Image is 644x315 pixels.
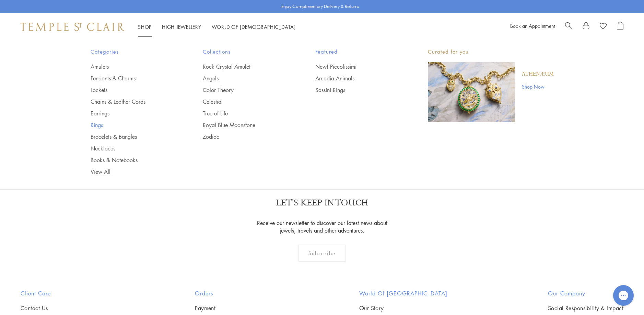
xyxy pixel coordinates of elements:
[522,83,554,90] a: Shop Now
[91,110,176,117] a: Earrings
[617,22,623,32] a: Open Shopping Bag
[298,245,346,262] div: Subscribe
[162,23,201,30] a: High JewelleryHigh Jewellery
[21,289,94,297] h2: Client Care
[21,23,124,31] img: Temple St. Clair
[138,23,296,31] nav: Main navigation
[91,145,176,152] a: Necklaces
[315,47,400,56] span: Featured
[203,110,288,117] a: Tree of Life
[138,23,152,30] a: ShopShop
[359,289,447,297] h2: World of [GEOGRAPHIC_DATA]
[510,22,555,29] a: Book an Appointment
[203,75,288,82] a: Angels
[548,304,623,312] a: Social Responsibility & Impact
[21,304,94,312] a: Contact Us
[91,168,176,176] a: View All
[359,304,447,312] a: Our Story
[315,75,400,82] a: Arcadia Animals
[600,22,607,32] a: View Wishlist
[91,75,176,82] a: Pendants & Charms
[428,47,554,56] p: Curated for you
[195,289,259,297] h2: Orders
[203,86,288,94] a: Color Theory
[203,98,288,105] a: Celestial
[91,86,176,94] a: Lockets
[315,63,400,70] a: New! Piccolissimi
[203,47,288,56] span: Collections
[203,63,288,70] a: Rock Crystal Amulet
[565,22,572,32] a: Search
[195,304,259,312] a: Payment
[91,63,176,70] a: Amulets
[91,156,176,164] a: Books & Notebooks
[276,197,368,209] p: LET'S KEEP IN TOUCH
[203,133,288,140] a: Zodiac
[203,121,288,129] a: Royal Blue Moonstone
[91,133,176,140] a: Bracelets & Bangles
[548,289,623,297] h2: Our Company
[91,121,176,129] a: Rings
[281,3,359,10] p: Enjoy Complimentary Delivery & Returns
[212,23,296,30] a: World of [DEMOGRAPHIC_DATA]World of [DEMOGRAPHIC_DATA]
[91,98,176,105] a: Chains & Leather Cords
[522,70,554,78] a: Athenæum
[610,283,637,308] iframe: Gorgias live chat messenger
[253,219,391,234] p: Receive our newsletter to discover our latest news about jewels, travels and other adventures.
[91,47,176,56] span: Categories
[315,86,400,94] a: Sassini Rings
